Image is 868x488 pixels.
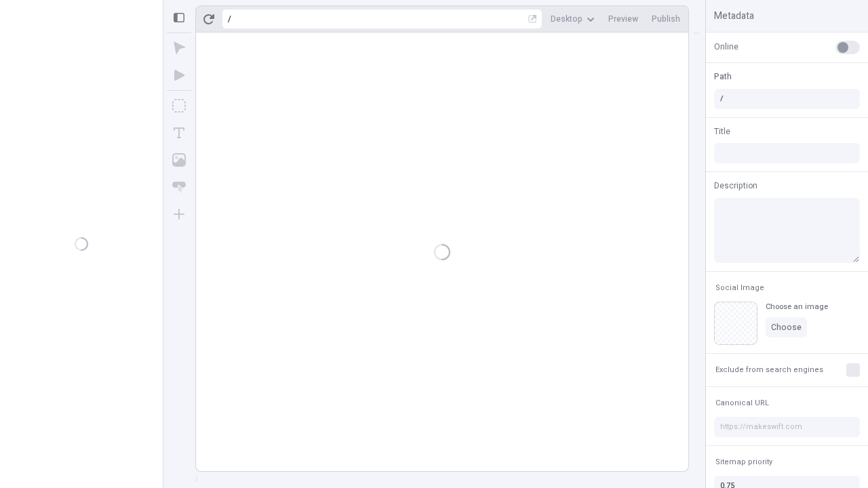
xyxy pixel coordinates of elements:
span: Desktop [551,14,583,24]
span: Online [714,41,738,53]
span: Publish [652,14,680,24]
button: Button [167,175,191,199]
span: Sitemap priority [715,457,772,467]
span: Choose [771,322,802,333]
button: Exclude from search engines [713,362,826,378]
span: Preview [608,14,638,24]
button: Preview [603,9,644,29]
button: Box [167,94,191,118]
div: Choose an image [766,302,828,312]
span: Path [714,70,732,83]
button: Canonical URL [713,395,772,411]
button: Sitemap priority [713,454,775,470]
input: https://makeswift.com [714,417,860,437]
div: / [228,14,231,24]
span: Social Image [715,283,764,293]
span: Description [714,180,757,192]
button: Choose [766,317,807,338]
span: Exclude from search engines [715,365,823,375]
span: Title [714,125,730,138]
button: Image [167,148,191,172]
button: Social Image [713,280,767,296]
button: Publish [646,9,686,29]
button: Text [167,121,191,145]
span: Canonical URL [715,398,769,408]
button: Desktop [545,9,600,29]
